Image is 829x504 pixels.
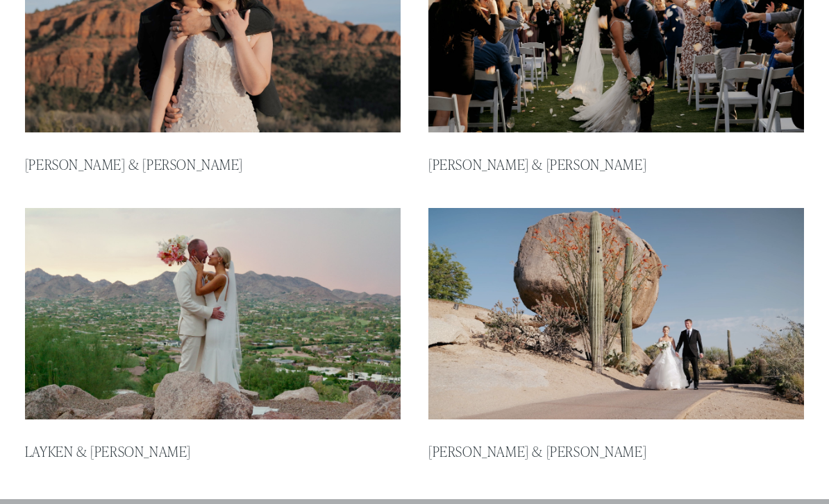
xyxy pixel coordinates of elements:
[23,207,403,420] img: Layken &amp; Josh
[428,442,646,460] a: [PERSON_NAME] & [PERSON_NAME]
[428,155,646,173] a: [PERSON_NAME] & [PERSON_NAME]
[25,442,191,460] a: Layken & [PERSON_NAME]
[25,155,243,173] a: [PERSON_NAME] & [PERSON_NAME]
[426,207,806,420] img: Corissa &amp; Ryan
